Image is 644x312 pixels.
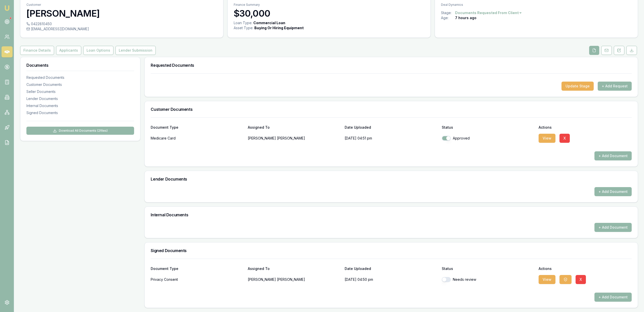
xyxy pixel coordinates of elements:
h3: [PERSON_NAME] [26,8,217,18]
a: Applicants [55,46,82,55]
div: Status [442,267,535,270]
h3: Requested Documents [151,63,632,67]
h3: Signed Documents [151,249,632,253]
div: Lender Documents [26,96,134,101]
div: Requested Documents [26,75,134,80]
p: [DATE] 04:51 pm [345,133,438,143]
div: Signed Documents [26,110,134,115]
div: Date Uploaded [345,267,438,270]
div: Buying Or Hiring Equipment [254,25,304,30]
div: Privacy Consent [151,274,244,285]
div: Document Type [151,126,244,129]
button: + Add Request [598,82,632,91]
div: Actions [539,267,632,270]
div: Approved [442,136,535,141]
div: Stage: [441,10,455,15]
div: Commercial Loan [253,20,285,25]
button: Lender Submission [115,46,156,55]
div: Document Type [151,267,244,270]
p: Finance Summary [234,3,424,7]
div: 7 hours ago [455,15,476,20]
img: emu-icon-u.png [4,5,10,11]
a: Finance Details [20,46,55,55]
div: Loan Type: [234,20,252,25]
div: Medicare Card [151,133,244,143]
div: Needs review [442,277,535,282]
div: Status [442,126,535,129]
h3: Internal Documents [151,213,632,217]
div: Age: [441,15,455,20]
button: + Add Document [594,293,632,302]
div: Actions [539,126,632,129]
button: X [576,275,586,284]
button: + Add Document [594,223,632,232]
div: Date Uploaded [345,126,438,129]
button: X [559,134,570,143]
div: Assigned To [248,126,341,129]
p: [PERSON_NAME] [PERSON_NAME] [248,133,341,143]
div: Internal Documents [26,103,134,108]
button: Documents Requested From Client [455,10,522,15]
h3: $30,000 [234,8,424,18]
div: Asset Type : [234,25,253,30]
p: [DATE] 04:50 pm [345,274,438,285]
p: Customer [26,3,217,7]
h3: Documents [26,63,134,67]
h3: Customer Documents [151,107,632,111]
button: Loan Options [83,46,113,55]
div: 0422810450 [26,21,217,26]
a: Loan Options [82,46,114,55]
button: + Add Document [594,187,632,196]
a: Lender Submission [114,46,157,55]
p: [PERSON_NAME] [PERSON_NAME] [248,274,341,285]
div: [EMAIL_ADDRESS][DOMAIN_NAME] [26,26,217,31]
button: Download All Documents (2files) [26,127,134,135]
button: Finance Details [20,46,54,55]
div: Customer Documents [26,82,134,87]
div: Seller Documents [26,89,134,94]
div: Assigned To [248,267,341,270]
button: View [539,275,555,284]
button: + Add Document [594,151,632,160]
button: Update Stage [561,82,594,91]
p: Deal Dynamics [441,3,632,7]
button: Applicants [56,46,81,55]
h3: Lender Documents [151,177,632,181]
button: View [539,134,555,143]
